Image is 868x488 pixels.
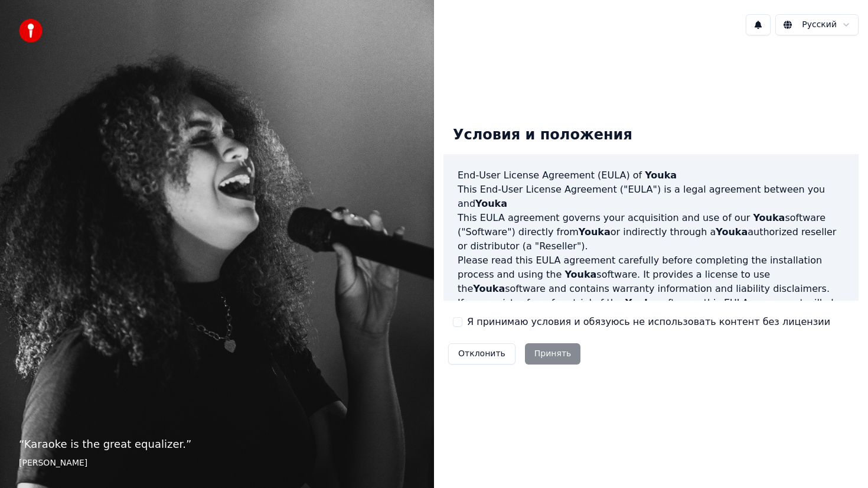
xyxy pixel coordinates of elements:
img: youka [19,19,43,43]
h3: End-User License Agreement (EULA) of [458,168,844,183]
p: This EULA agreement governs your acquisition and use of our software ("Software") directly from o... [458,211,844,253]
span: Youka [716,226,748,238]
span: Youka [473,283,505,294]
button: Отклонить [448,343,515,365]
span: Youka [753,212,785,223]
span: Youka [475,198,507,209]
div: Условия и положения [443,116,642,154]
span: Youka [645,170,677,181]
p: Please read this EULA agreement carefully before completing the installation process and using th... [458,253,844,296]
span: Youka [564,269,596,280]
span: Youka [625,297,657,308]
p: “ Karaoke is the great equalizer. ” [19,436,415,453]
label: Я принимаю условия и обязуюсь не использовать контент без лицензии [467,315,830,329]
p: If you register for a free trial of the software, this EULA agreement will also govern that trial... [458,296,844,353]
p: This End-User License Agreement ("EULA") is a legal agreement between you and [458,183,844,211]
span: Youka [579,226,611,238]
footer: [PERSON_NAME] [19,457,415,469]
